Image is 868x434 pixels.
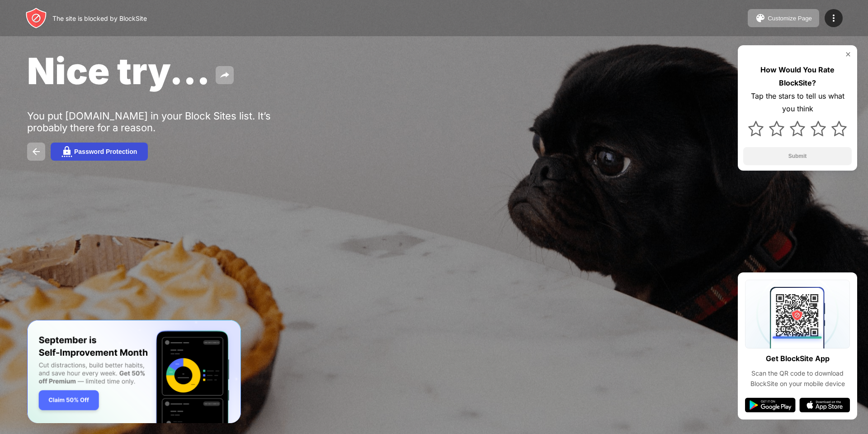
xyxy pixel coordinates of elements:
div: Password Protection [74,148,137,155]
img: back.svg [31,146,42,157]
img: password.svg [61,146,72,157]
img: star.svg [831,121,847,136]
div: You put [DOMAIN_NAME] in your Block Sites list. It’s probably there for a reason. [27,110,307,134]
div: Tap the stars to tell us what you think [743,90,852,116]
img: menu-icon.svg [828,13,839,24]
img: google-play.svg [745,398,796,412]
img: share.svg [219,70,230,81]
img: qrcode.svg [745,280,850,348]
img: star.svg [769,121,784,136]
div: Customize Page [768,15,812,22]
img: rate-us-close.svg [844,51,852,58]
img: header-logo.svg [25,7,47,29]
img: star.svg [790,121,805,136]
div: How Would You Rate BlockSite? [743,63,852,90]
img: star.svg [811,121,826,136]
img: star.svg [748,121,764,136]
div: Get BlockSite App [766,352,830,365]
button: Customize Page [748,9,819,27]
iframe: Banner [27,320,241,424]
div: The site is blocked by BlockSite [52,14,147,22]
img: pallet.svg [755,13,766,24]
button: Password Protection [51,143,148,161]
button: Submit [743,147,852,165]
span: Nice try... [27,49,210,93]
img: app-store.svg [799,398,850,412]
div: Scan the QR code to download BlockSite on your mobile device [745,368,850,389]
